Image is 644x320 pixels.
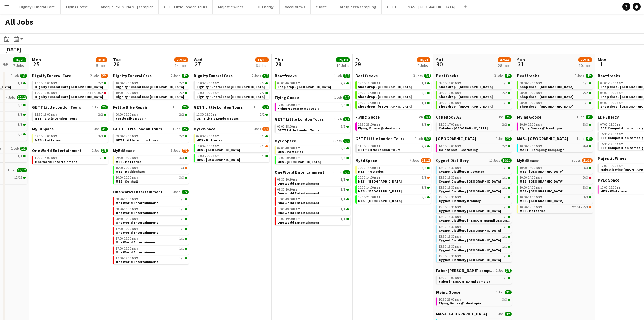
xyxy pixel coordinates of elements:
button: Eataly Pizza sampling [332,0,382,14]
button: Dignity Funeral Care [14,0,61,14]
button: Faber [PERSON_NAME] sampler [93,0,159,14]
button: GETT Little London Tours [159,0,213,14]
button: Vocal Views [280,0,311,14]
div: [DATE] [5,46,21,53]
button: Yuvite [311,0,332,14]
button: Majestic Wines [213,0,249,14]
button: Flying Goose [61,0,93,14]
button: MAS+ [GEOGRAPHIC_DATA] [402,0,461,14]
button: GETT [382,0,402,14]
button: EDF Energy [249,0,280,14]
